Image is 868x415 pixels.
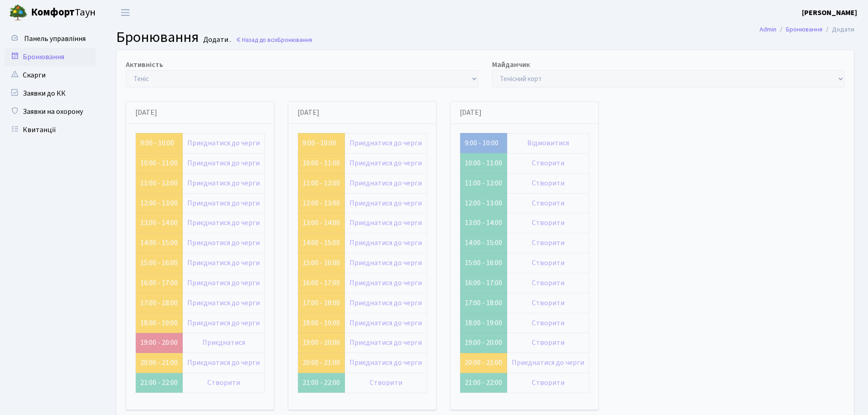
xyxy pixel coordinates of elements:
a: 16:00 - 17:00 [140,278,178,288]
span: Таун [31,5,96,20]
a: 18:00 - 19:00 [303,318,340,328]
td: 14:00 - 15:00 [460,233,507,253]
a: 18:00 - 19:00 [140,318,178,328]
label: Майданчик [492,59,530,70]
a: 12:00 - 13:00 [303,198,340,208]
a: Приєднатися до черги [349,178,422,188]
a: Приєднатися до черги [187,218,260,228]
a: Admin [760,25,776,34]
div: [DATE] [451,102,598,124]
a: Створити [532,238,565,248]
a: Приєднатися до черги [187,278,260,288]
a: Приєднатися [202,338,245,348]
a: Скарги [5,66,96,84]
a: 20:00 - 21:00 [140,358,178,368]
a: Приєднатися до черги [512,358,584,368]
a: Приєднатися до черги [187,198,260,208]
a: Приєднатися до черги [349,298,422,308]
a: 13:00 - 14:00 [140,218,178,228]
td: 15:00 - 16:00 [460,253,507,273]
a: 15:00 - 16:00 [303,258,340,268]
div: [DATE] [288,102,436,124]
li: Додати [822,25,854,35]
td: 13:00 - 14:00 [460,213,507,233]
a: Створити [532,278,565,288]
span: Панель управління [24,34,86,44]
a: Приєднатися до черги [349,258,422,268]
a: Приєднатися до черги [349,318,422,328]
a: Приєднатися до черги [187,158,260,168]
a: 13:00 - 14:00 [303,218,340,228]
a: 15:00 - 16:00 [140,258,178,268]
a: 9:00 - 10:00 [465,138,498,148]
a: Приєднатися до черги [349,158,422,168]
td: 16:00 - 17:00 [460,273,507,293]
a: 11:00 - 12:00 [140,178,178,188]
a: Створити [532,338,565,348]
a: Приєднатися до черги [349,358,422,368]
a: Створити [532,178,565,188]
td: 17:00 - 18:00 [460,293,507,313]
a: Панель управління [5,30,96,48]
td: 19:00 - 20:00 [460,333,507,353]
a: 10:00 - 11:00 [140,158,178,168]
a: 19:00 - 20:00 [303,338,340,348]
nav: breadcrumb [746,20,868,39]
a: Приєднатися до черги [187,358,260,368]
a: Приєднатися до черги [349,338,422,348]
a: Створити [207,378,240,388]
td: 21:00 - 22:00 [460,373,507,393]
span: Бронювання [277,36,312,44]
a: Створити [370,378,402,388]
a: Приєднатися до черги [187,258,260,268]
a: 9:00 - 10:00 [140,138,174,148]
a: Створити [532,258,565,268]
a: [PERSON_NAME] [802,7,857,18]
td: 21:00 - 22:00 [298,373,345,393]
span: Бронювання [116,27,199,48]
a: Приєднатися до черги [349,198,422,208]
a: Заявки до КК [5,84,96,102]
a: 16:00 - 17:00 [303,278,340,288]
a: 17:00 - 18:00 [140,298,178,308]
a: Приєднатися до черги [349,238,422,248]
a: Квитанції [5,121,96,139]
a: Приєднатися до черги [349,138,422,148]
a: Створити [532,318,565,328]
a: Бронювання [786,25,822,34]
td: 18:00 - 19:00 [460,313,507,333]
a: Створити [532,378,565,388]
a: 12:00 - 13:00 [140,198,178,208]
a: Створити [532,198,565,208]
b: Комфорт [31,5,75,20]
a: Заявки на охорону [5,102,96,121]
a: Назад до всіхБронювання [236,36,312,44]
td: 21:00 - 22:00 [136,373,183,393]
img: logo.png [9,4,27,22]
a: Створити [532,158,565,168]
a: Створити [532,298,565,308]
a: Відмовитися [527,138,569,148]
a: Приєднатися до черги [187,318,260,328]
a: 17:00 - 18:00 [303,298,340,308]
a: 10:00 - 11:00 [303,158,340,168]
a: 20:00 - 21:00 [303,358,340,368]
a: Приєднатися до черги [349,218,422,228]
a: Бронювання [5,48,96,66]
a: 14:00 - 15:00 [140,238,178,248]
div: [DATE] [126,102,274,124]
a: Приєднатися до черги [187,178,260,188]
a: 14:00 - 15:00 [303,238,340,248]
a: Приєднатися до черги [187,238,260,248]
a: 20:00 - 21:00 [465,358,502,368]
a: Приєднатися до черги [349,278,422,288]
td: 12:00 - 13:00 [460,193,507,213]
button: Переключити навігацію [114,5,137,20]
a: Приєднатися до черги [187,298,260,308]
label: Активність [126,59,163,70]
a: Створити [532,218,565,228]
small: Додати . [201,36,231,44]
a: 11:00 - 12:00 [303,178,340,188]
a: 19:00 - 20:00 [140,338,178,348]
td: 10:00 - 11:00 [460,153,507,173]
